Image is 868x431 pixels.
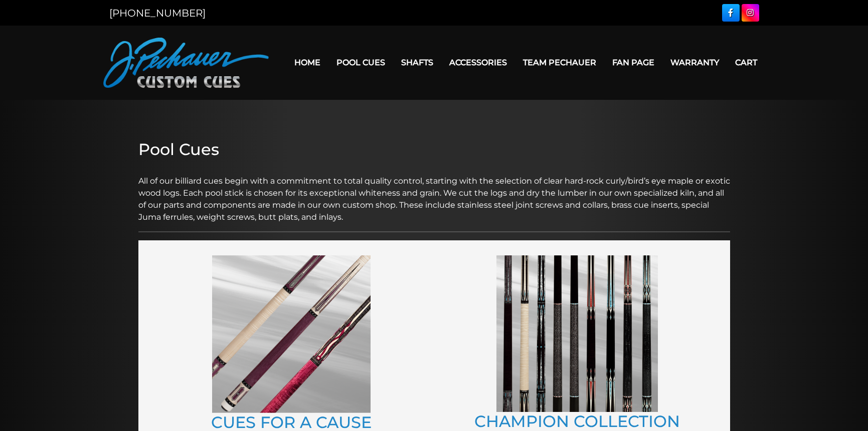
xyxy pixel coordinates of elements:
[604,50,662,75] a: Fan Page
[138,140,730,159] h2: Pool Cues
[393,50,441,75] a: Shafts
[515,50,604,75] a: Team Pechauer
[109,7,206,19] a: [PHONE_NUMBER]
[286,50,328,75] a: Home
[328,50,393,75] a: Pool Cues
[103,38,269,88] img: Pechauer Custom Cues
[474,411,680,431] a: CHAMPION COLLECTION
[662,50,727,75] a: Warranty
[441,50,515,75] a: Accessories
[727,50,765,75] a: Cart
[138,163,730,223] p: All of our billiard cues begin with a commitment to total quality control, starting with the sele...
